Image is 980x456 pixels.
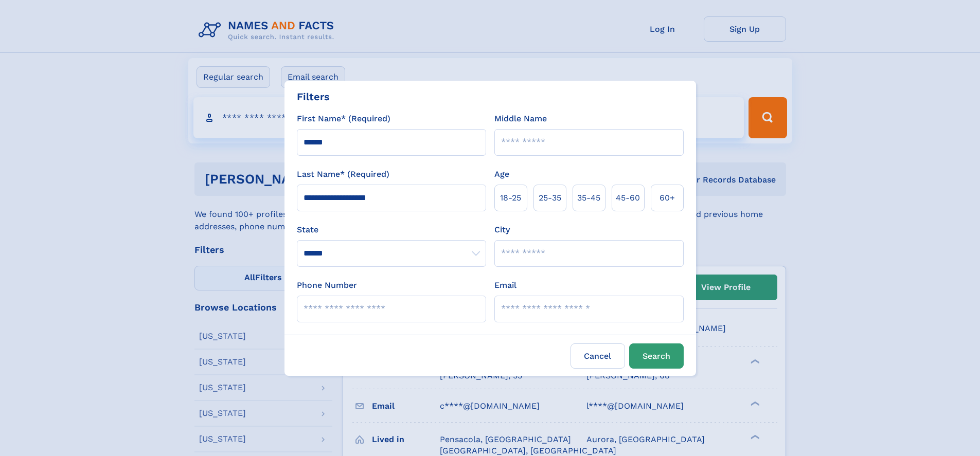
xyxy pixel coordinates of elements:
span: 45‑60 [616,192,640,204]
label: First Name* (Required) [297,113,390,125]
label: Middle Name [494,113,547,125]
label: Last Name* (Required) [297,168,389,180]
label: Cancel [571,343,625,369]
span: 18‑25 [500,192,521,204]
label: State [297,224,486,236]
button: Search [629,343,684,369]
span: 35‑45 [577,192,600,204]
div: Filters [297,89,330,104]
label: Phone Number [297,279,357,291]
label: Email [494,279,516,291]
label: Age [494,168,509,180]
span: 60+ [660,192,675,204]
span: 25‑35 [539,192,561,204]
label: City [494,224,510,236]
